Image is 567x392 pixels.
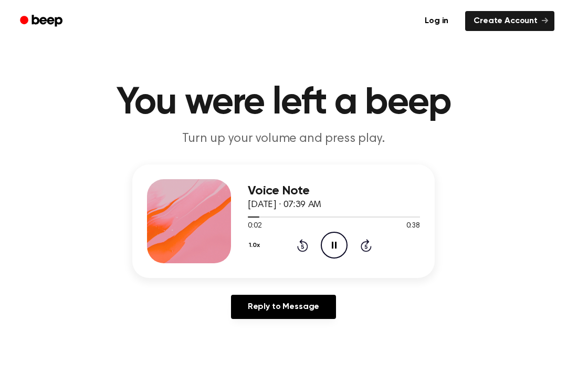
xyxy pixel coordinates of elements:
[15,84,552,122] h1: You were left a beep
[13,11,72,32] a: Beep
[231,295,336,319] a: Reply to Message
[248,200,321,210] span: [DATE] · 07:39 AM
[248,236,264,254] button: 1.0x
[465,11,554,31] a: Create Account
[414,9,459,33] a: Log in
[82,130,485,148] p: Turn up your volume and press play.
[248,184,420,198] h3: Voice Note
[406,221,420,232] span: 0:38
[248,221,261,232] span: 0:02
